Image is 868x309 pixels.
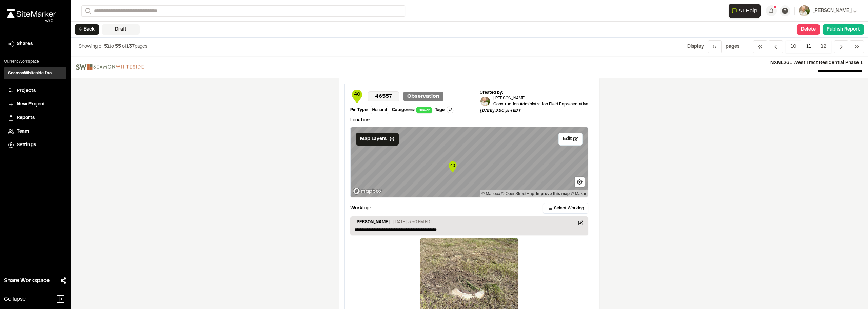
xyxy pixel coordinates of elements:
[416,107,432,113] span: Sewer
[350,107,368,113] div: Pin Type:
[493,101,588,108] p: Construction Administration Field Representative
[799,5,857,16] button: [PERSON_NAME]
[435,107,445,113] div: Tags:
[17,128,29,135] span: Team
[350,117,588,124] p: Location:
[687,43,704,51] p: Display
[76,64,144,70] img: file
[149,59,863,67] p: West Tract Residential Phase 1
[104,45,110,49] span: 51
[7,9,56,18] img: rebrand.png
[360,135,387,143] span: Map Layers
[351,127,588,197] canvas: Map
[823,24,864,35] button: Publish Report
[816,40,831,53] span: 12
[403,92,443,101] p: Observation
[558,133,583,146] button: Edit
[8,40,62,48] a: Shares
[753,40,864,53] nav: Navigation
[79,45,104,49] span: Showing of
[17,87,36,95] span: Projects
[392,107,415,113] div: Categories:
[543,203,588,214] button: Select Worklog
[571,191,586,196] a: Maxar
[7,18,56,24] div: Oh geez...please don't...
[81,5,94,17] button: Search
[726,43,739,51] p: page s
[368,91,399,101] p: 46557
[575,177,585,187] button: Find my location
[8,128,62,135] a: Team
[797,24,820,35] button: Delete
[480,108,588,114] p: [DATE] 3:50 pm EDT
[708,40,722,53] button: 5
[501,191,534,196] a: OpenStreetMap
[450,163,455,168] text: 40
[115,45,121,49] span: 55
[17,141,36,149] span: Settings
[350,205,371,212] p: Worklog:
[729,4,761,18] button: Open AI Assistant
[448,160,458,174] div: Map marker
[8,70,53,76] h3: SeamonWhiteside Inc.
[481,191,500,196] a: Mapbox
[480,90,588,96] div: Created by:
[729,4,763,18] div: Open AI Assistant
[799,5,810,16] img: User
[17,114,35,122] span: Reports
[4,295,26,303] span: Collapse
[8,101,62,108] a: New Project
[354,219,391,227] p: [PERSON_NAME]
[786,40,802,53] span: 10
[4,276,50,285] span: Share Workspace
[370,106,389,114] div: General
[493,96,588,101] p: [PERSON_NAME]
[554,205,584,211] span: Select Worklog
[393,219,432,225] p: [DATE] 3:50 PM EDT
[770,61,792,65] span: NXNL261
[17,40,33,48] span: Shares
[8,114,62,122] a: Reports
[17,101,45,108] span: New Project
[75,24,99,35] button: ← Back
[8,87,62,95] a: Projects
[353,187,382,195] a: Mapbox logo
[8,141,62,149] a: Settings
[801,40,816,53] span: 11
[79,43,147,51] p: to of pages
[738,7,757,15] span: AI Help
[102,24,140,35] div: Draft
[812,7,852,15] span: [PERSON_NAME]
[350,91,364,98] span: 40
[447,106,454,113] button: Edit Tags
[536,191,570,196] a: Map feedback
[126,45,135,49] span: 137
[4,59,66,65] p: Current Workspace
